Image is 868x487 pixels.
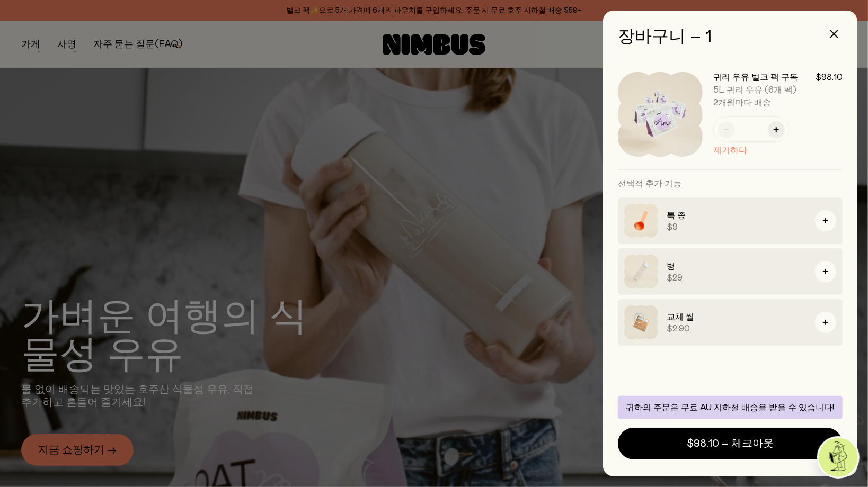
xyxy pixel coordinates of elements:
[667,260,807,273] h3: 병
[713,144,747,157] button: 제거하다
[667,222,807,232] span: $9
[624,402,836,413] p: 귀하의 주문은 무료 AU 지하철 배송을 받을 수 있습니다!
[618,428,843,459] button: $98.10 – 체크아웃
[819,438,858,477] img: agent
[816,72,843,83] span: $98.10
[667,273,807,283] span: $29
[713,72,798,83] h3: 귀리 우유 벌크 팩 구독
[667,209,807,222] h3: 특 종
[667,323,807,334] span: $2.90
[618,28,843,47] h2: 장바구니 – 1
[713,86,796,94] span: 5L 귀리 우유 (6개 팩)
[667,311,807,323] h3: 교체 씰
[713,97,843,108] span: 2개월마다 배송
[687,438,774,449] font: $98.10 – 체크아웃
[618,170,843,197] h3: 선택적 추가 기능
